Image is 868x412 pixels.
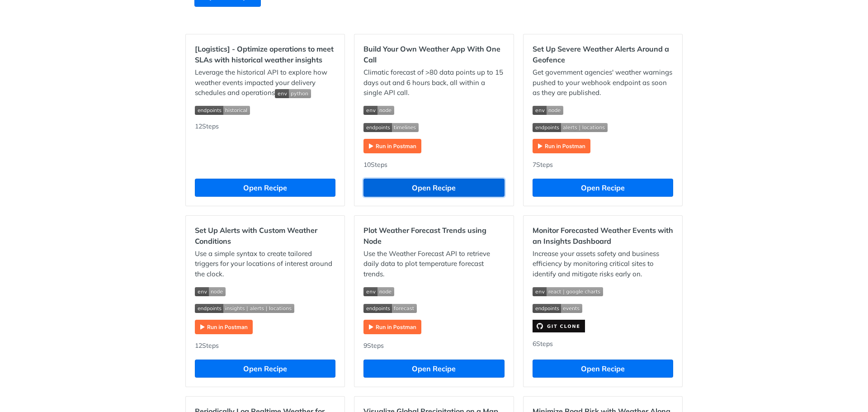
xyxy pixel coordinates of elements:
[533,320,585,332] img: clone
[363,105,504,115] span: Expand image
[363,67,504,98] p: Climatic forecast of >80 data points up to 15 days out and 6 hours back, all within a single API ...
[363,249,504,279] p: Use the Weather Forecast API to retrieve daily data to plot temperature forecast trends.
[363,160,504,170] div: 10 Steps
[363,123,419,132] img: endpoint
[533,139,590,153] img: Run in Postman
[533,286,673,296] span: Expand image
[195,179,335,197] button: Open Recipe
[533,179,673,197] button: Open Recipe
[533,360,673,378] button: Open Recipe
[363,303,504,313] span: Expand image
[195,286,335,296] span: Expand image
[363,287,394,296] img: env
[195,341,335,350] div: 12 Steps
[363,286,504,296] span: Expand image
[195,106,250,115] img: endpoint
[533,339,673,350] div: 6 Steps
[533,304,582,313] img: endpoint
[533,303,673,313] span: Expand image
[363,322,421,331] a: Expand image
[275,89,311,98] img: env
[533,160,673,170] div: 7 Steps
[195,320,253,334] img: Run in Postman
[195,67,335,98] p: Leverage the historical API to explore how weather events impacted your delivery schedules and op...
[195,322,253,331] a: Expand image
[363,360,504,378] button: Open Recipe
[533,105,673,115] span: Expand image
[533,249,673,279] p: Increase your assets safety and business efficiency by monitoring critical sites to identify and ...
[533,225,673,246] h2: Monitor Forecasted Weather Events with an Insights Dashboard
[533,67,673,98] p: Get government agencies' weather warnings pushed to your webhook endpoint as soon as they are pub...
[533,122,673,132] span: Expand image
[195,360,335,378] button: Open Recipe
[533,43,673,65] h2: Set Up Severe Weather Alerts Around a Geofence
[195,249,335,279] p: Use a simple syntax to create tailored triggers for your locations of interest around the clock.
[363,122,504,132] span: Expand image
[195,287,226,296] img: env
[363,141,421,150] a: Expand image
[363,341,504,350] div: 9 Steps
[195,105,335,115] span: Expand image
[275,88,311,97] span: Expand image
[363,139,421,153] img: Run in Postman
[195,225,335,246] h2: Set Up Alerts with Custom Weather Conditions
[533,287,603,296] img: env
[195,304,294,313] img: endpoint
[533,321,585,330] a: Expand image
[195,122,335,170] div: 12 Steps
[363,106,394,115] img: env
[533,123,608,132] img: endpoint
[363,179,504,197] button: Open Recipe
[363,43,504,65] h2: Build Your Own Weather App With One Call
[363,320,421,334] img: Run in Postman
[533,141,590,150] a: Expand image
[195,303,335,313] span: Expand image
[363,304,417,313] img: endpoint
[533,106,563,115] img: env
[363,225,504,246] h2: Plot Weather Forecast Trends using Node
[195,43,335,65] h2: [Logistics] - Optimize operations to meet SLAs with historical weather insights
